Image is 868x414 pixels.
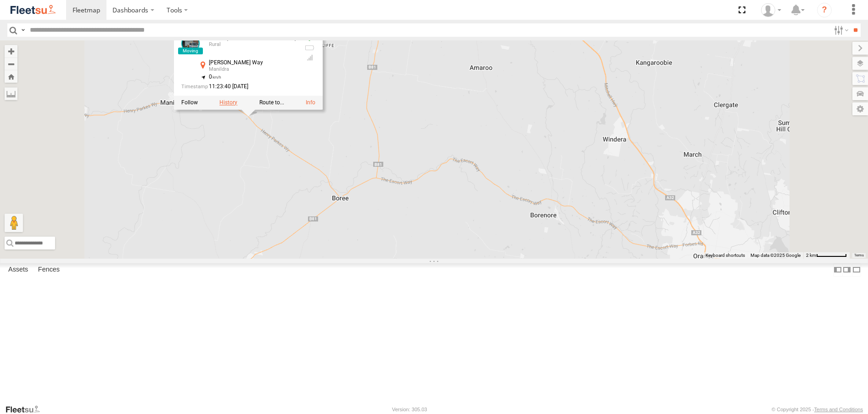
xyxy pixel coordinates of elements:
div: Last Event GSM Signal Strength [304,54,315,62]
label: View Asset History [219,99,237,106]
div: Manildra [208,67,297,73]
label: Dock Summary Table to the Right [842,263,851,277]
a: Terms [854,253,864,257]
div: No battery health information received from this device. [304,45,315,52]
i: ? [817,3,832,17]
label: Fences [34,264,64,277]
a: View Asset Details [305,99,315,106]
div: Rural [208,42,297,48]
button: Zoom out [5,57,17,70]
a: Terms and Conditions [814,407,863,412]
span: 0 [208,74,221,80]
span: Map data ©2025 Google [750,253,801,258]
button: Map scale: 2 km per 63 pixels [803,252,850,259]
label: Route To Location [259,99,284,106]
label: Map Settings [852,102,868,115]
label: Dock Summary Table to the Left [833,263,842,277]
label: Search Query [19,23,27,37]
div: Version: 305.03 [392,407,427,412]
img: fleetsu-logo-horizontal.svg [9,4,57,16]
div: Date/time of location update [181,84,297,90]
label: Assets [4,264,33,277]
button: Keyboard shortcuts [706,252,745,259]
button: Zoom in [5,45,17,57]
div: Darren Small [758,3,784,17]
a: Visit our Website [5,405,47,414]
div: © Copyright 2025 - [772,407,863,412]
div: [PERSON_NAME] Way [208,60,297,66]
label: Measure [5,87,17,100]
span: 2 km [806,253,816,258]
label: Hide Summary Table [852,263,861,277]
label: Realtime tracking of Asset [181,99,197,106]
button: Zoom Home [5,70,17,83]
button: Drag Pegman onto the map to open Street View [5,214,23,232]
label: Search Filter Options [830,23,850,37]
